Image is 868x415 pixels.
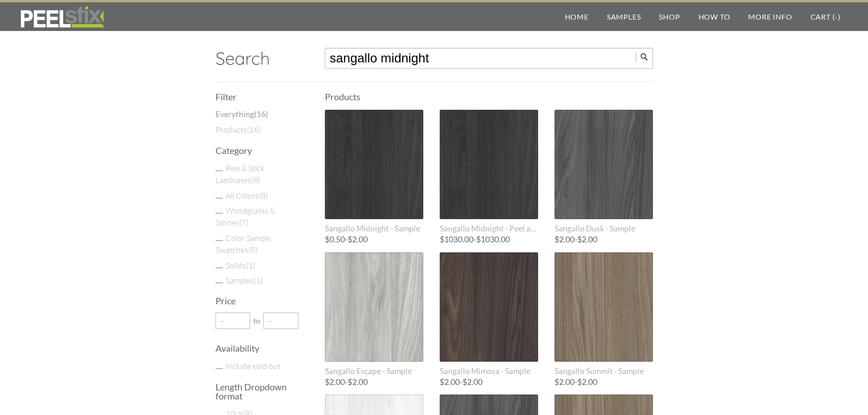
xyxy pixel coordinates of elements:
span: - [325,378,423,386]
a: Everything(16) [216,108,268,120]
a: Home [556,2,598,31]
a: All Colors [226,190,268,200]
span: $2.00 [440,377,460,387]
span: 8 [251,245,255,255]
span: - [325,236,423,244]
a: Sangallo Midnight - Peel and Stick [440,110,538,233]
span: ( ) [247,124,261,134]
span: Sangallo Midnight - Peel and Stick [440,224,538,233]
a: Cart (-) [801,2,850,31]
span: - [555,236,653,244]
input: Include sold out [216,368,223,369]
a: Solids [226,260,255,270]
span: ( ) [254,275,263,285]
span: $1030.00 [440,235,473,244]
input: All Colors(8) [216,198,223,199]
span: ( ) [246,260,255,270]
a: More Info [739,2,801,31]
a: Products(16) [216,123,261,135]
input: -- [263,313,298,329]
span: $1030.00 [476,235,510,244]
img: REFACE SUPPLIES [18,5,106,28]
span: 16 [249,124,258,134]
a: Sangallo Mimosa - Sample [440,252,538,376]
span: 16 [257,109,266,119]
a: Sangallo Dusk - Sample [555,110,653,233]
span: ( ) [248,245,257,255]
span: - [555,378,653,386]
a: Sangallo Summit - Sample [555,252,653,376]
a: How To [689,2,740,31]
input: Woodgrains & Stones(7) [216,213,223,214]
span: Sangallo Midnight - Sample [325,224,423,233]
span: $2.00 [577,377,597,387]
span: Sangallo Mimosa - Sample [440,366,538,376]
a: Sangallo Escape - Sample [325,252,423,376]
span: ( ) [239,217,248,227]
h3: Price [216,296,303,305]
h3: Availability [216,343,303,353]
input: -- [216,313,251,329]
span: $2.00 [555,377,575,387]
span: $2.00 [348,235,368,244]
h3: Products [325,92,653,101]
a: Peel & Stick Laminates [216,163,265,185]
span: $2.00 [348,377,368,387]
h3: Length Dropdown format [216,382,303,400]
input: Solids(1) [216,267,223,268]
h2: Search [216,48,303,69]
input: Submit [636,52,653,61]
span: ( ) [254,109,268,119]
a: Shop [650,2,689,31]
span: Sangallo Summit - Sample [555,366,653,376]
span: 7 [241,217,246,227]
span: $0.50 [325,235,345,244]
span: to [250,317,263,324]
span: - [835,12,838,21]
a: Include sold out [226,361,280,371]
input: Samples(1) [216,282,223,283]
h3: Filter [216,92,303,101]
span: $2.00 [462,377,483,387]
span: Sangallo Dusk - Sample [555,224,653,233]
a: Samples [226,275,263,285]
h3: Category [216,146,303,155]
a: Color Sample Swatches [216,233,271,255]
span: - [440,236,538,244]
span: $2.00 [577,235,597,244]
span: - [440,378,538,386]
a: Samples [598,2,650,31]
span: 8 [253,175,258,185]
input: Peel & Stick Laminates(8) [216,170,223,171]
span: ( ) [251,175,260,185]
span: 1 [256,275,261,285]
a: Sangallo Midnight - Sample [325,110,423,233]
span: $2.00 [325,377,345,387]
input: Color Sample Swatches(8) [216,240,223,241]
span: $2.00 [555,235,575,244]
span: 1 [248,260,253,270]
span: 8 [261,190,266,200]
a: Woodgrains & Stones [216,205,275,227]
span: Sangallo Escape - Sample [325,366,423,376]
span: ( ) [259,190,268,200]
